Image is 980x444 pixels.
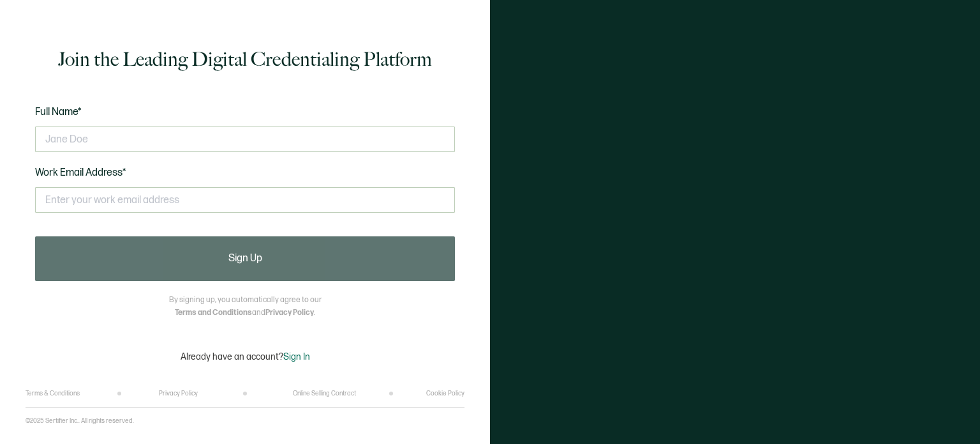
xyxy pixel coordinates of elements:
input: Jane Doe [35,126,455,152]
p: By signing up, you automatically agree to our and . [169,294,322,319]
a: Cookie Policy [426,390,464,397]
button: Sign Up [35,236,455,281]
span: Sign In [283,351,310,362]
p: Already have an account? [181,351,310,362]
span: Work Email Address* [35,167,126,179]
a: Terms & Conditions [26,390,80,397]
a: Terms and Conditions [175,308,252,318]
input: Enter your work email address [35,187,455,213]
span: Full Name* [35,106,82,118]
a: Privacy Policy [265,308,314,318]
h1: Join the Leading Digital Credentialing Platform [58,47,432,72]
span: Sign Up [228,254,262,264]
a: Privacy Policy [159,390,198,397]
a: Online Selling Contract [293,390,356,397]
p: ©2025 Sertifier Inc.. All rights reserved. [26,417,134,425]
